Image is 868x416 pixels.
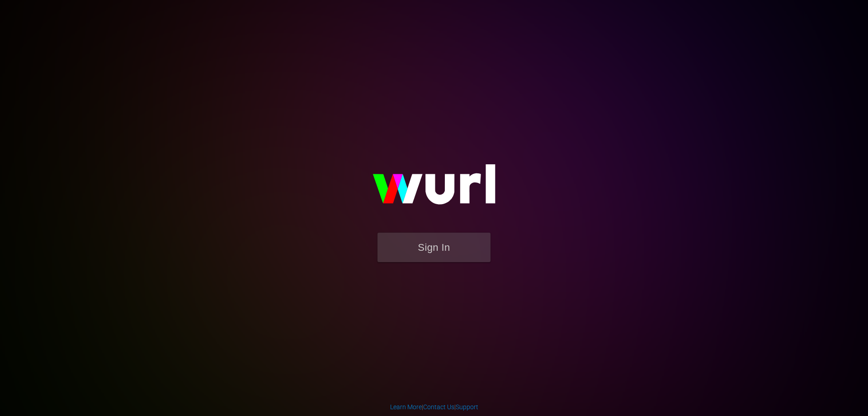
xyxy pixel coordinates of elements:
a: Support [456,403,478,411]
button: Sign In [377,233,491,262]
a: Learn More [390,403,422,411]
a: Contact Us [423,403,454,411]
div: | | [390,402,478,411]
img: wurl-logo-on-black-223613ac3d8ba8fe6dc639794a292ebdb59501304c7dfd60c99c58986ef67473.svg [344,145,524,233]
